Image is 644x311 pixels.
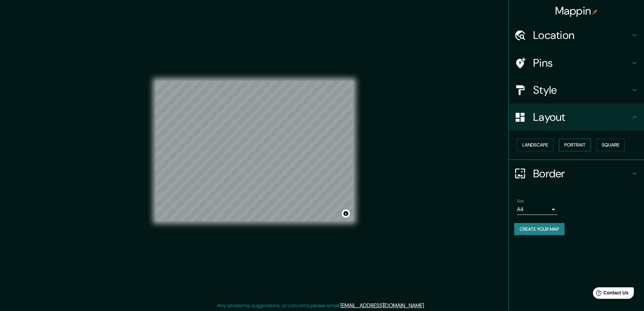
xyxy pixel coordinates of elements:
a: [EMAIL_ADDRESS][DOMAIN_NAME] [340,302,424,309]
h4: Style [533,83,630,97]
h4: Location [533,28,630,42]
button: Square [596,139,625,151]
p: Any problems, suggestions, or concerns please email . [217,302,425,310]
div: Layout [509,104,644,131]
div: Pins [509,49,644,76]
h4: Border [533,167,630,180]
div: A4 [517,204,557,215]
h4: Mappin [555,4,598,18]
button: Toggle attribution [342,209,350,218]
button: Landscape [517,139,553,151]
div: . [426,302,427,310]
label: Size [517,198,524,204]
button: Portrait [559,139,591,151]
h4: Layout [533,110,630,124]
div: Border [509,160,644,187]
h4: Pins [533,56,630,70]
div: Location [509,22,644,49]
div: Style [509,76,644,104]
img: pin-icon.png [592,9,598,15]
div: . [425,302,426,310]
iframe: Help widget launcher [584,285,637,304]
canvas: Map [156,81,353,221]
button: Create your map [514,223,565,236]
